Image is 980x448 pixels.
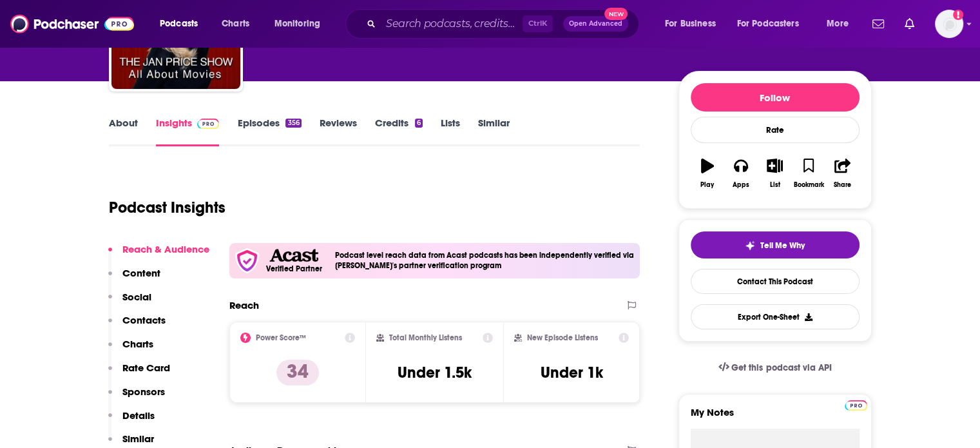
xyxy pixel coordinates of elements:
button: Content [108,267,160,291]
button: Rate Card [108,362,170,385]
div: Rate [691,117,860,143]
button: open menu [151,14,215,34]
a: Charts [213,14,257,34]
img: Acast [269,249,318,262]
div: List [770,181,780,189]
button: Details [108,409,155,433]
button: tell me why sparkleTell Me Why [691,231,860,258]
h2: New Episode Listens [527,333,598,342]
a: About [109,117,138,146]
button: Share [825,150,859,197]
h2: Total Monthly Listens [389,333,462,342]
button: Social [108,291,151,315]
h2: Power Score™ [256,333,306,342]
p: Details [122,409,155,422]
button: open menu [265,14,337,34]
p: Social [122,291,151,303]
div: Search podcasts, credits, & more... [358,9,651,39]
label: My Notes [691,406,860,429]
p: Content [122,267,160,279]
div: Apps [733,181,749,189]
img: verfied icon [235,248,260,273]
span: Logged in as NickG [935,10,963,38]
p: Similar [122,433,154,445]
button: Open AdvancedNew [563,16,628,32]
a: Credits6 [375,117,423,146]
a: Show notifications dropdown [899,13,919,35]
span: Get this podcast via API [731,362,831,373]
span: More [827,15,849,33]
button: Sponsors [108,385,165,409]
span: Ctrl K [523,15,553,32]
button: Play [691,150,724,197]
h4: Podcast level reach data from Acast podcasts has been independently verified via [PERSON_NAME]'s ... [335,251,635,270]
button: open menu [656,14,732,34]
div: Bookmark [793,181,823,189]
p: Contacts [122,314,166,326]
a: Episodes356 [237,117,301,146]
span: For Business [665,15,716,33]
a: InsightsPodchaser Pro [156,117,220,146]
span: Podcasts [160,15,198,33]
h5: Verified Partner [266,265,322,273]
img: Podchaser Pro [845,400,867,411]
p: Sponsors [122,385,165,398]
div: Play [700,181,714,189]
a: Get this podcast via API [708,352,842,384]
a: Contact This Podcast [691,269,860,294]
p: Rate Card [122,362,170,374]
span: Charts [222,15,249,33]
span: New [604,8,628,20]
div: 356 [285,119,301,128]
button: Show profile menu [935,10,963,38]
div: 6 [415,119,423,128]
img: User Profile [935,10,963,38]
a: Similar [478,117,510,146]
button: open menu [818,14,865,34]
button: Export One-Sheet [691,304,860,329]
h3: Under 1k [541,363,603,382]
svg: Add a profile image [953,10,963,20]
span: Open Advanced [569,21,622,27]
button: Contacts [108,314,166,338]
button: open menu [729,14,818,34]
a: Lists [441,117,460,146]
a: Pro website [845,398,867,411]
button: Charts [108,338,153,362]
a: Reviews [320,117,357,146]
img: tell me why sparkle [745,240,755,251]
p: 34 [276,360,319,385]
button: Bookmark [792,150,825,197]
button: Apps [724,150,758,197]
img: Podchaser Pro [197,119,220,129]
p: Reach & Audience [122,243,209,255]
h1: Podcast Insights [109,198,226,217]
h2: Reach [229,299,259,311]
span: Tell Me Why [760,240,805,251]
h3: Under 1.5k [398,363,472,382]
a: Show notifications dropdown [867,13,889,35]
span: Monitoring [274,15,320,33]
span: For Podcasters [737,15,799,33]
input: Search podcasts, credits, & more... [381,14,523,34]
div: Share [834,181,851,189]
button: Follow [691,83,860,112]
button: List [758,150,791,197]
img: Podchaser - Follow, Share and Rate Podcasts [10,12,134,36]
p: Charts [122,338,153,350]
button: Reach & Audience [108,243,209,267]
